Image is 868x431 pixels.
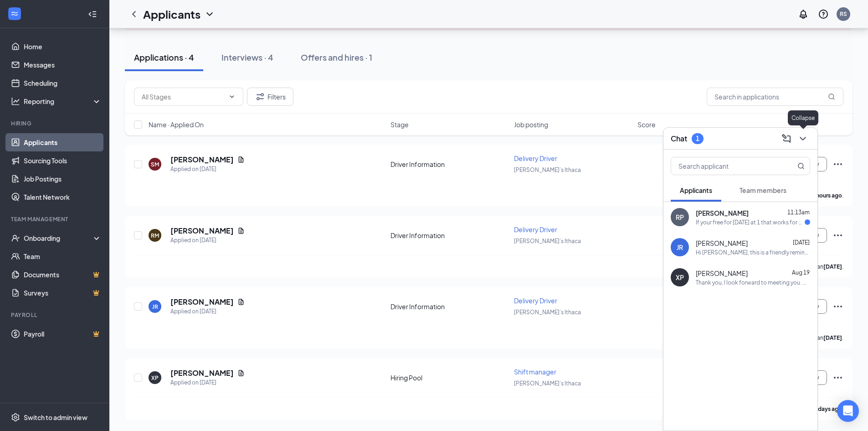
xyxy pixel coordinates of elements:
span: Aug 19 [792,269,810,276]
span: [PERSON_NAME]’s Ithaca [514,238,581,244]
div: Applied on [DATE] [170,236,245,245]
span: Delivery Driver [514,296,557,305]
a: SurveysCrown [24,284,102,302]
svg: ComposeMessage [781,133,792,144]
span: [PERSON_NAME] [696,269,748,278]
div: Driver Information [390,231,508,240]
h5: [PERSON_NAME] [170,297,234,307]
div: Thank you, I look forward to meeting you. We are at [STREET_ADDRESS] next the commons market. The... [696,279,810,286]
span: [DATE] [793,239,810,246]
svg: Filter [255,91,266,102]
span: Team members [740,186,786,194]
svg: Document [237,156,245,163]
input: Search in applications [707,88,843,106]
a: DocumentsCrown [24,265,102,284]
svg: Document [237,298,245,306]
svg: Analysis [11,97,20,106]
div: JR [677,243,683,252]
b: [DATE] [823,334,842,341]
div: RP [676,213,684,222]
span: Job posting [514,120,548,129]
div: Applications · 4 [134,52,194,63]
span: 11:13am [787,209,810,216]
span: Applicants [680,186,712,194]
b: [DATE] [823,263,842,270]
div: Hi [PERSON_NAME], this is a friendly reminder. To move forward with your application for Delivery... [696,249,810,256]
a: Job Postings [24,170,102,188]
div: Onboarding [24,234,94,243]
div: Payroll [11,311,100,319]
svg: Ellipses [832,159,843,170]
svg: MagnifyingGlass [828,93,835,100]
b: 20 hours ago [809,192,842,199]
div: Hiring Pool [390,373,508,382]
svg: UserCheck [11,234,20,243]
div: Applied on [DATE] [170,307,245,316]
div: RM [151,232,159,239]
a: Talent Network [24,188,102,206]
svg: Ellipses [832,230,843,241]
svg: Ellipses [832,372,843,383]
span: Shift manager [514,368,556,376]
svg: Notifications [798,9,809,20]
input: All Stages [142,92,225,102]
svg: ChevronDown [204,9,215,20]
div: Applied on [DATE] [170,378,245,387]
button: Filter Filters [247,88,293,106]
div: XP [151,374,159,382]
svg: Document [237,369,245,377]
h1: Applicants [143,6,200,22]
div: Applied on [DATE] [170,165,245,174]
div: Team Management [11,215,100,223]
a: Sourcing Tools [24,151,102,170]
span: Stage [390,120,409,129]
span: Name · Applied On [149,120,204,129]
span: [PERSON_NAME]’s Ithaca [514,380,581,387]
button: ComposeMessage [779,131,794,146]
span: [PERSON_NAME]’s Ithaca [514,309,581,316]
div: JR [152,303,158,311]
h5: [PERSON_NAME] [170,155,234,165]
a: Messages [24,56,102,74]
div: XP [676,273,684,282]
div: SM [151,161,159,168]
svg: Settings [11,413,20,422]
span: Score [637,120,656,129]
svg: ChevronLeft [128,9,139,20]
div: Offers and hires · 1 [301,52,372,63]
div: 1 [696,135,699,142]
a: PayrollCrown [24,325,102,343]
a: Scheduling [24,74,102,92]
svg: ChevronDown [228,93,236,100]
h5: [PERSON_NAME] [170,226,234,236]
svg: Document [237,227,245,234]
svg: ChevronDown [797,133,808,144]
div: Driver Information [390,160,508,169]
svg: QuestionInfo [818,9,829,20]
span: [PERSON_NAME]’s Ithaca [514,166,581,173]
div: If your free for [DATE] at 1 that works for me [696,218,805,226]
span: [PERSON_NAME] [696,239,748,248]
div: Collapse [788,110,818,125]
div: Hiring [11,119,100,127]
div: Driver Information [390,302,508,311]
button: ChevronDown [796,131,810,146]
svg: MagnifyingGlass [797,162,805,170]
svg: Collapse [88,10,97,19]
div: Switch to admin view [24,413,87,422]
b: 8 days ago [814,405,842,412]
a: Team [24,247,102,265]
input: Search applicant [671,157,779,175]
span: Delivery Driver [514,154,557,162]
div: Open Intercom Messenger [837,400,859,422]
span: [PERSON_NAME] [696,208,749,218]
svg: Ellipses [832,301,843,312]
a: Applicants [24,133,102,151]
span: Delivery Driver [514,225,557,234]
div: Interviews · 4 [221,52,273,63]
a: Home [24,37,102,56]
h5: [PERSON_NAME] [170,368,234,378]
div: Reporting [24,97,102,106]
div: RS [840,10,847,18]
